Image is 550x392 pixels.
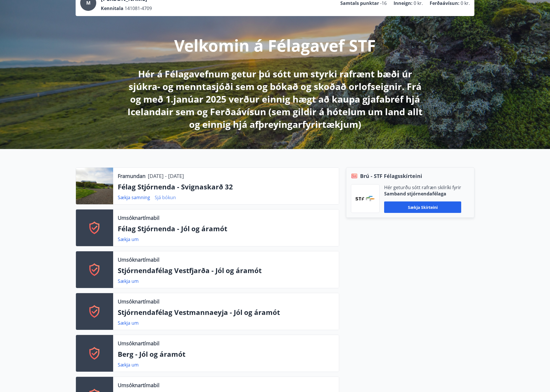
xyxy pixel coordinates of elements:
[118,362,139,368] a: Sækja um
[118,298,160,305] p: Umsóknartímabil
[118,172,146,180] p: Framundan
[118,340,160,347] p: Umsóknartímabil
[118,194,150,201] a: Sækja samning
[384,184,461,191] p: Hér geturðu sótt rafræn skilríki fyrir
[118,307,334,317] p: Stjórnendafélag Vestmannaeyja - Jól og áramót
[118,214,160,222] p: Umsóknartímabil
[118,224,334,234] p: Félag Stjórnenda - Jól og áramót
[118,182,334,192] p: Félag Stjórnenda - Svignaskarð 32
[118,266,334,275] p: Stjórnendafélag Vestfjarða - Jól og áramót
[118,236,139,242] a: Sækja um
[118,381,160,389] p: Umsóknartímabil
[384,191,461,197] p: Samband stjórnendafélaga
[360,172,422,180] span: Brú - STF Félagsskírteini
[124,68,426,131] p: Hér á Félagavefnum getur þú sótt um styrki rafrænt bæði úr sjúkra- og menntasjóði sem og bókað og...
[118,349,334,359] p: Berg - Jól og áramót
[118,320,139,326] a: Sækja um
[118,256,160,263] p: Umsóknartímabil
[125,5,152,11] span: 141081-4709
[118,278,139,284] a: Sækja um
[384,201,461,213] button: Sækja skírteini
[101,5,123,11] p: Kennitala
[174,34,376,56] p: Velkomin á Félagavef STF
[155,194,176,201] a: Sjá bókun
[355,196,375,201] img: vjCaq2fThgY3EUYqSgpjEiBg6WP39ov69hlhuPVN.png
[148,172,184,180] p: [DATE] - [DATE]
